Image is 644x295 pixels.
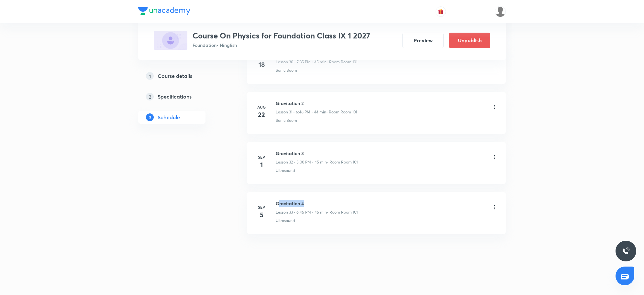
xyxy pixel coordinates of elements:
[158,72,192,80] h5: Course details
[138,7,190,16] a: Company Logo
[402,33,444,48] button: Preview
[327,159,358,165] p: • Room Room 101
[255,160,268,170] h4: 1
[255,60,268,69] h4: 18
[276,159,327,165] p: Lesson 32 • 5:00 PM • 45 min
[276,68,297,73] p: Sonic Boom
[438,9,444,15] img: avatar
[276,218,295,224] p: Ultrasound
[146,113,154,121] p: 3
[276,209,327,215] p: Lesson 33 • 6:45 PM • 45 min
[276,150,358,157] h6: Gravitation 3
[146,93,154,100] p: 2
[276,100,357,107] h6: Gravitation 2
[495,6,506,17] img: Devendra Kumar
[255,104,268,110] h6: Aug
[255,204,268,210] h6: Sep
[276,200,358,207] h6: Gravitation 4
[326,109,357,115] p: • Room Room 101
[158,113,180,121] h5: Schedule
[255,110,268,120] h4: 22
[276,118,297,123] p: Sonic Boom
[146,72,154,80] p: 1
[622,247,630,255] img: ttu
[449,33,490,48] button: Unpublish
[255,154,268,160] h6: Sep
[193,42,370,48] p: Foundation • Hinglish
[327,59,357,65] p: • Room Room 101
[276,168,295,174] p: Ultrasound
[158,93,192,100] h5: Specifications
[138,7,190,15] img: Company Logo
[255,210,268,220] h4: 5
[436,6,446,17] button: avatar
[276,59,327,65] p: Lesson 30 • 7:35 PM • 45 min
[193,31,370,40] h3: Course On Physics for Foundation Class IX 1 2027
[138,69,226,82] a: 1Course details
[276,109,326,115] p: Lesson 31 • 6:46 PM • 44 min
[154,31,187,50] img: 0D9E72E9-7BDA-47B5-8431-3C1B6607381C_plus.png
[138,90,226,103] a: 2Specifications
[327,209,358,215] p: • Room Room 101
